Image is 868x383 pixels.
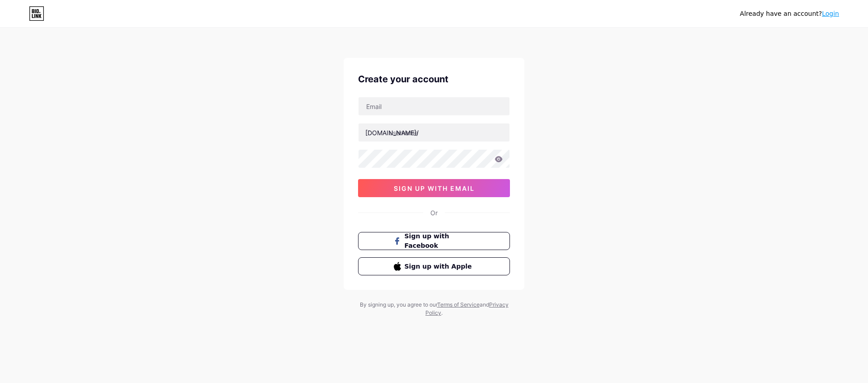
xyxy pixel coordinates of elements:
[358,232,510,250] button: Sign up with Facebook
[358,72,510,86] div: Create your account
[405,262,475,271] span: Sign up with Apple
[357,301,511,317] div: By signing up, you agree to our and .
[394,184,475,192] span: sign up with email
[740,9,839,19] div: Already have an account?
[405,232,475,251] span: Sign up with Facebook
[359,123,509,142] input: username
[437,301,480,308] a: Terms of Service
[359,97,509,115] input: Email
[430,208,438,218] div: Or
[822,10,839,17] a: Login
[358,179,510,197] button: sign up with email
[365,128,419,137] div: [DOMAIN_NAME]/
[358,257,510,275] button: Sign up with Apple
